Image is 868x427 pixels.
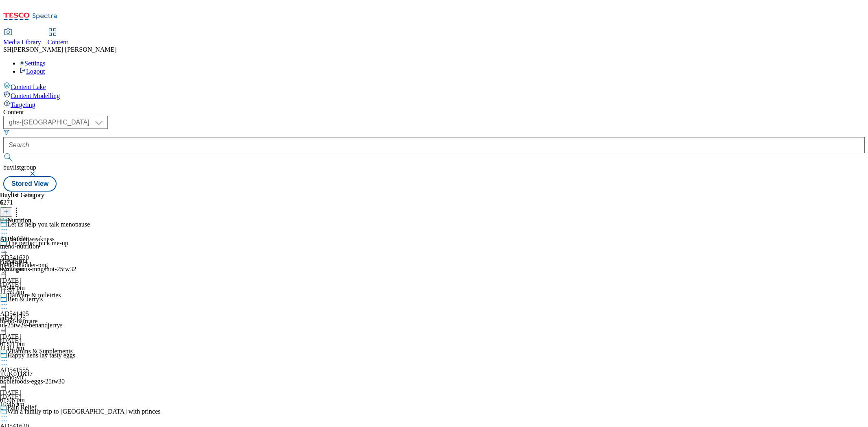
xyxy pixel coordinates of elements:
div: Vitamins & Supplements [7,348,73,355]
span: Content [48,39,68,46]
div: Haircare & toiletries [7,292,61,299]
button: Stored View [3,176,57,192]
a: Content Lake [3,82,865,91]
span: buylistgroup [3,164,36,171]
a: Content [48,29,68,46]
span: Content Modelling [11,92,60,99]
div: Nutrition [7,217,31,224]
div: Pain Relief [7,404,37,411]
a: Content Modelling [3,91,865,100]
a: Logout [20,68,45,75]
div: Win a family trip to [GEOGRAPHIC_DATA] with princes [7,408,160,415]
a: Targeting [3,100,865,109]
span: SH [3,46,11,53]
span: Content Lake [11,83,46,90]
input: Search [3,137,865,153]
span: Media Library [3,39,41,46]
span: Targeting [11,101,35,108]
span: [PERSON_NAME] [PERSON_NAME] [11,46,116,53]
div: Content [3,109,865,116]
a: Settings [20,60,46,67]
svg: Search Filters [3,129,10,135]
a: Media Library [3,29,41,46]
